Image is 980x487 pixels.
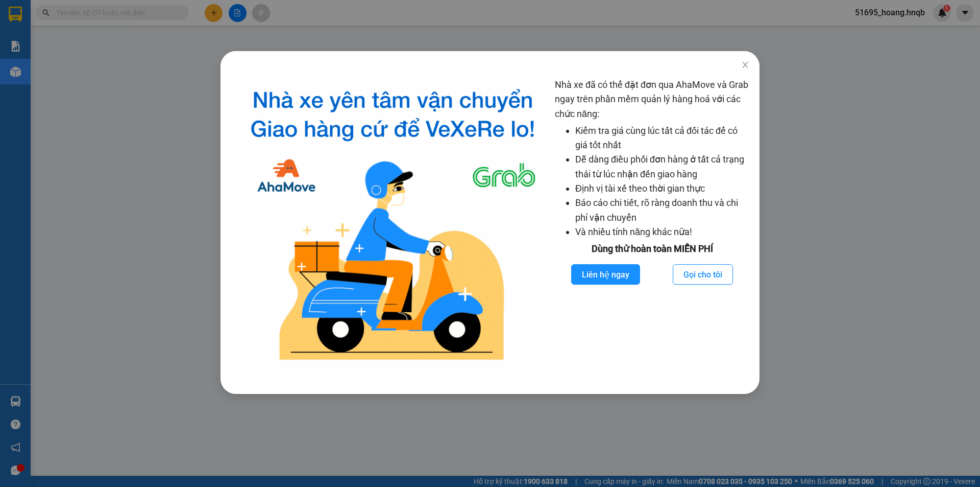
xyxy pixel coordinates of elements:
[741,61,749,69] span: close
[575,181,749,196] li: Định vị tài xế theo thời gian thực
[575,225,749,239] li: Và nhiều tính năng khác nữa!
[575,152,749,181] li: Dễ dàng điều phối đơn hàng ở tất cả trạng thái từ lúc nhận đến giao hàng
[555,78,749,368] div: Nhà xe đã có thể đặt đơn qua AhaMove và Grab ngay trên phần mềm quản lý hàng hoá với các chức năng:
[582,268,629,281] span: Liên hệ ngay
[673,264,733,285] button: Gọi cho tôi
[571,264,640,285] button: Liên hệ ngay
[239,78,547,368] img: logo
[731,51,759,80] button: Close
[555,242,749,256] div: Dùng thử hoàn toàn MIỄN PHÍ
[683,268,722,281] span: Gọi cho tôi
[575,196,749,225] li: Báo cáo chi tiết, rõ ràng doanh thu và chi phí vận chuyển
[575,124,749,153] li: Kiểm tra giá cùng lúc tất cả đối tác để có giá tốt nhất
